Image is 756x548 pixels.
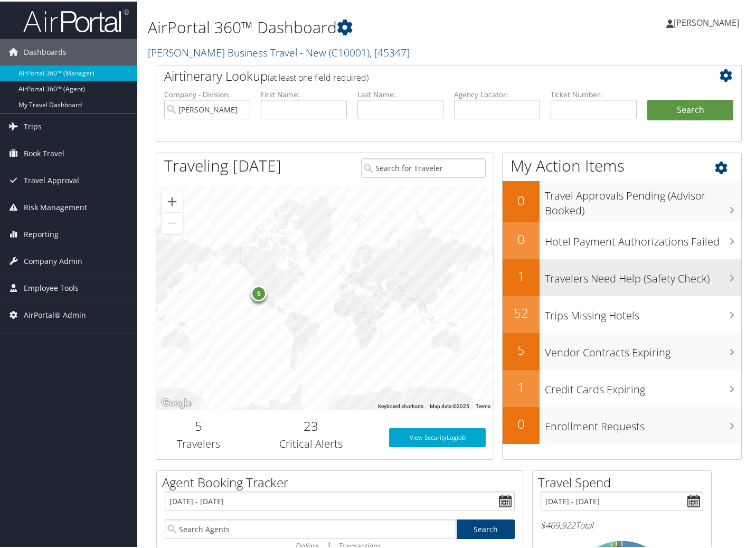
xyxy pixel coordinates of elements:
a: Terms (opens in new tab) [476,402,490,408]
h2: 0 [503,190,540,208]
span: Reporting [24,220,59,246]
span: Risk Management [24,193,87,219]
span: $469,922 [541,518,575,530]
span: , [ 45347 ] [370,44,410,58]
img: airportal-logo.png [23,7,129,32]
label: Ticket Number: [551,88,637,98]
a: 52Trips Missing Hotels [503,295,741,332]
a: 1Travelers Need Help (Safety Check) [503,258,741,295]
span: ( C10001 ) [329,44,370,58]
h1: AirPortal 360™ Dashboard [148,15,549,37]
label: First Name: [261,88,347,98]
label: Company - Division: [164,88,250,98]
span: Travel Approval [24,166,79,192]
div: 5 [251,284,267,299]
span: Book Travel [24,139,64,165]
span: Map data ©2025 [430,402,469,408]
button: Zoom in [162,190,183,211]
a: View SecurityLogic® [389,427,486,446]
h2: 1 [503,266,540,284]
button: Keyboard shortcuts [378,401,423,409]
a: 0Hotel Payment Authorizations Failed [503,221,741,258]
input: Search Agents [165,518,456,537]
h3: Travelers Need Help (Safety Check) [545,264,741,285]
h2: 5 [503,339,540,357]
a: [PERSON_NAME] Business Travel - New [148,44,410,58]
h3: Critical Alerts [249,435,373,450]
h2: Travel Spend [538,472,711,490]
h2: 0 [503,229,540,247]
span: Employee Tools [24,273,79,300]
a: Open this area in Google Maps (opens a new window) [159,395,194,409]
input: Search for Traveler [361,157,486,176]
label: Last Name: [357,88,443,98]
h3: Travel Approvals Pending (Advisor Booked) [545,182,741,216]
h2: 23 [249,415,373,433]
h3: Hotel Payment Authorizations Failed [545,228,741,248]
a: 0Travel Approvals Pending (Advisor Booked) [503,179,741,220]
h2: 5 [164,415,233,433]
a: 0Enrollment Requests [503,405,741,442]
span: Dashboards [24,37,67,64]
h2: Agent Booking Tracker [162,472,523,490]
span: (at least one field required) [268,70,368,82]
a: Search [457,518,515,537]
button: Search [647,98,733,119]
h3: Travelers [164,435,233,450]
h3: Enrollment Requests [545,412,741,432]
a: 1Credit Cards Expiring [503,369,741,405]
img: Google [159,395,194,409]
a: [PERSON_NAME] [666,5,750,37]
label: Agency Locator: [454,88,540,98]
h1: My Action Items [503,153,741,175]
h3: Vendor Contracts Expiring [545,338,741,358]
span: AirPortal® Admin [24,300,86,327]
h2: 52 [503,303,540,320]
h3: Trips Missing Hotels [545,301,741,322]
button: Zoom out [162,211,183,232]
span: [PERSON_NAME] [674,15,739,27]
span: Company Admin [24,247,82,273]
h3: Credit Cards Expiring [545,375,741,395]
h6: Total [541,518,703,530]
h2: Airtinerary Lookup [164,65,685,83]
h2: 0 [503,413,540,431]
h2: 1 [503,376,540,394]
span: Trips [24,112,42,138]
a: 5Vendor Contracts Expiring [503,332,741,369]
h1: Traveling [DATE] [164,153,281,175]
